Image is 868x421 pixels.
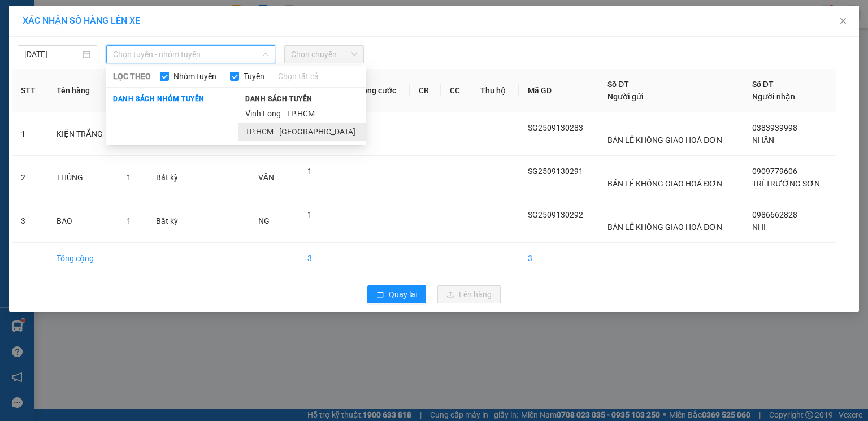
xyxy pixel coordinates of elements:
[278,70,319,83] a: Chọn tất cả
[307,210,312,219] span: 1
[607,80,629,89] span: Số ĐT
[389,288,417,301] span: Quay lại
[307,167,312,176] span: 1
[752,92,795,101] span: Người nhận
[147,156,190,199] td: Bất kỳ
[239,70,269,83] span: Tuyến
[113,46,268,63] span: Chọn tuyến - nhóm tuyến
[108,11,135,23] span: Nhận:
[47,199,118,243] td: BAO
[752,223,766,232] span: NHI
[147,199,190,243] td: Bất kỳ
[12,156,47,199] td: 2
[47,69,118,112] th: Tên hàng
[752,80,774,89] span: Số ĐT
[108,37,187,50] div: NHI
[291,46,357,63] span: Chọn chuyến
[528,210,583,219] span: SG2509130292
[349,69,410,112] th: Tổng cước
[258,216,270,225] span: NG
[10,11,27,23] span: Gửi:
[108,50,187,66] div: 0938636483
[752,179,820,188] span: TRÍ TRƯỜNG SƠN
[169,70,221,83] span: Nhóm tuyến
[106,94,211,104] span: Danh sách nhóm tuyến
[10,10,100,37] div: TP. [PERSON_NAME]
[519,243,598,274] td: 3
[528,123,583,132] span: SG2509130283
[471,69,519,112] th: Thu hộ
[258,173,274,182] span: VĂN
[607,92,644,101] span: Người gửi
[519,69,598,112] th: Mã GD
[113,70,151,83] span: LỌC THEO
[752,210,797,219] span: 0986662828
[127,173,131,182] span: 1
[106,73,147,85] span: Chưa thu
[437,285,501,303] button: uploadLên hàng
[827,6,859,37] button: Close
[127,216,131,225] span: 1
[10,37,100,64] div: BÁN LẺ KHÔNG GIAO HÓA ĐƠN
[298,243,349,274] td: 3
[47,112,118,156] td: KIỆN TRẮNG
[12,112,47,156] td: 1
[752,167,797,176] span: 0909779606
[238,105,366,123] li: Vĩnh Long - TP.HCM
[367,285,426,303] button: rollbackQuay lại
[238,94,319,104] span: Danh sách tuyến
[752,136,774,145] span: NHÂN
[47,156,118,199] td: THÙNG
[24,48,80,60] input: 14/09/2025
[607,179,722,188] span: BÁN LẺ KHÔNG GIAO HOÁ ĐƠN
[376,290,384,300] span: rollback
[607,136,722,145] span: BÁN LẺ KHÔNG GIAO HOÁ ĐƠN
[839,16,848,25] span: close
[12,199,47,243] td: 3
[47,243,118,274] td: Tổng cộng
[607,223,722,232] span: BÁN LẺ KHÔNG GIAO HOÁ ĐƠN
[12,69,47,112] th: STT
[108,10,187,37] div: Vĩnh Long
[441,69,471,112] th: CC
[752,123,797,132] span: 0383939998
[238,123,366,141] li: TP.HCM - [GEOGRAPHIC_DATA]
[410,69,440,112] th: CR
[528,167,583,176] span: SG2509130291
[262,51,269,58] span: down
[23,15,140,26] span: XÁC NHẬN SỐ HÀNG LÊN XE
